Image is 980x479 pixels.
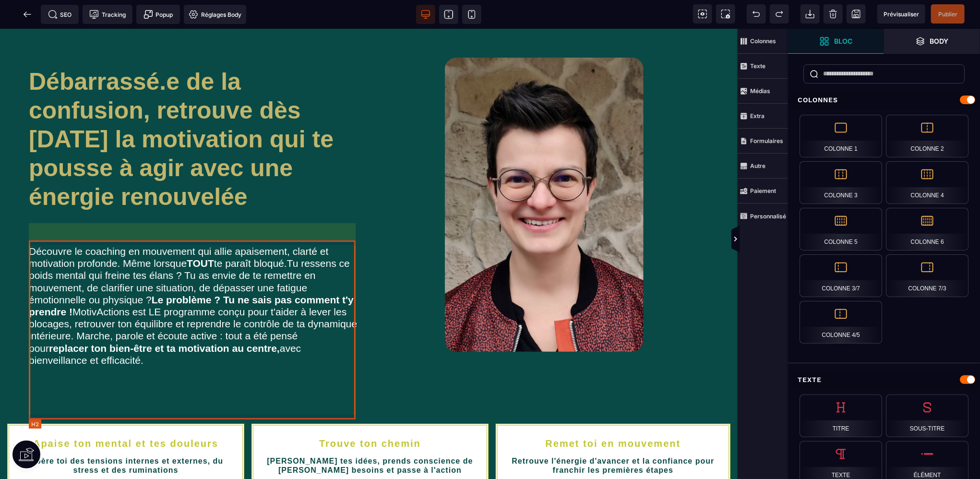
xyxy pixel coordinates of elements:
[505,404,721,425] h2: Remet toi en mouvement
[261,404,479,425] h2: Trouve ton chemin
[770,4,789,24] span: Rétablir
[750,37,776,45] strong: Colonnes
[884,29,980,54] span: Ouvrir les calques
[800,395,882,437] div: Titre
[738,129,788,154] span: Formulaires
[738,29,788,54] span: Colonnes
[884,11,919,18] span: Prévisualiser
[750,87,770,95] strong: Médias
[886,161,968,204] div: Colonne 4
[824,4,843,24] span: Nettoyage
[505,425,721,448] text: Retrouve l'énergie d'avancer et la confiance pour franchir les premières étapes
[800,115,882,157] div: Colonne 1
[48,10,72,19] span: SEO
[49,314,280,325] b: replacer ton bien-être et ta motivation au centre,
[693,4,712,24] span: Voir les composants
[788,29,884,54] span: Ouvrir les blocs
[16,404,235,425] h2: Apaise ton mental et tes douleurs
[750,137,783,144] strong: Formulaires
[750,112,765,120] strong: Extra
[16,425,235,448] text: Libère toi des tensions internes et externes, du stress et des ruminations
[29,229,360,337] span: Tu ressens ce poids mental qui freine tes élans ? Tu as envie de te remettre en mouvement, de cla...
[750,62,765,70] strong: Texte
[886,254,968,297] div: Colonne 7/3
[750,213,786,220] strong: Personnalisé
[886,115,968,157] div: Colonne 2
[439,5,458,24] span: Voir tablette
[716,4,735,24] span: Capture d'écran
[184,5,246,24] span: Favicon
[136,5,180,24] span: Créer une alerte modale
[886,395,968,437] div: Sous-titre
[89,10,126,19] span: Tracking
[738,179,788,204] span: Paiement
[83,5,132,24] span: Code de suivi
[800,301,882,344] div: Colonne 4/5
[738,79,788,104] span: Médias
[462,5,481,24] span: Voir mobile
[29,34,358,187] h1: Débarrassé.e de la confusion, retrouve dès [DATE] la motivation qui te pousse à agir avec une éne...
[29,265,357,288] b: Le problème ? Tu ne sais pas comment t'y prendre !
[800,208,882,251] div: Colonne 5
[877,4,925,24] span: Aperçu
[416,5,435,24] span: Voir bureau
[738,204,788,228] span: Personnalisé
[187,229,214,240] b: TOUT
[801,4,820,24] span: Importer
[788,225,798,254] span: Afficher les vues
[750,162,765,169] strong: Autre
[788,91,980,109] div: Colonnes
[189,10,241,19] span: Réglages Body
[29,212,358,342] h2: Découvre le coaching en mouvement qui allie apaisement, clarté et motivation profonde. Même lorsq...
[738,54,788,79] span: Texte
[931,4,965,24] span: Enregistrer le contenu
[886,208,968,251] div: Colonne 6
[750,187,776,194] strong: Paiement
[747,4,766,24] span: Défaire
[445,29,644,323] img: a00a15cd26c76ceea68b77b015c3d001_Moi.jpg
[938,11,957,18] span: Publier
[261,425,479,448] text: [PERSON_NAME] tes idées, prends conscience de [PERSON_NAME] besoins et passe à l'action
[18,5,37,24] span: Retour
[834,37,852,45] strong: Bloc
[738,154,788,179] span: Autre
[800,161,882,204] div: Colonne 3
[788,371,980,389] div: Texte
[41,5,79,24] span: Métadata SEO
[847,4,866,24] span: Enregistrer
[930,37,949,45] strong: Body
[800,254,882,297] div: Colonne 3/7
[738,104,788,129] span: Extra
[143,10,173,19] span: Popup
